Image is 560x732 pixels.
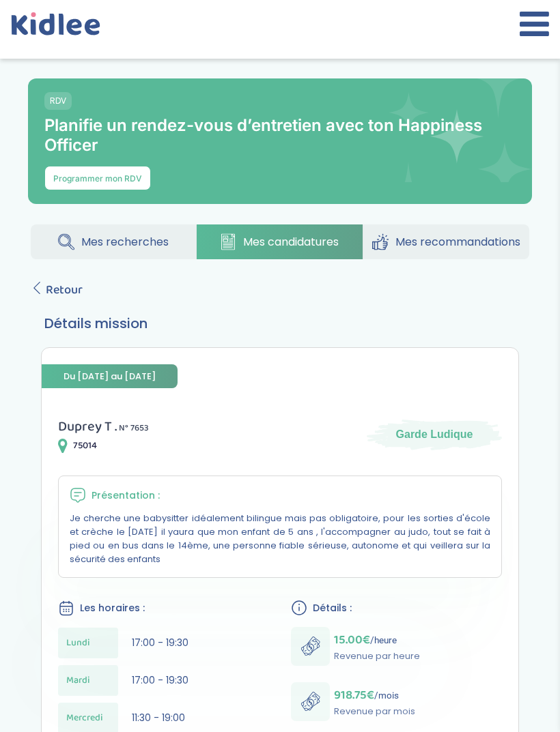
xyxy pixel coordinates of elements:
[66,673,90,688] span: Mardi
[334,630,370,649] span: 15.00€
[334,686,374,705] span: 918.75€
[334,686,415,705] p: /mois
[132,673,188,687] span: 17:00 - 19:30
[395,233,520,250] span: Mes recommandations
[66,636,90,650] span: Lundi
[44,313,516,334] h3: Détails mission
[132,636,188,649] span: 17:00 - 19:30
[70,512,490,566] p: Je cherche une babysitter idéalement bilingue mais pas obligatoire, pour les sorties d'école et c...
[119,421,149,435] span: N° 7653
[81,233,169,250] span: Mes recherches
[31,224,196,259] a: Mes recherches
[92,488,160,503] span: Présentation :
[334,630,420,649] p: /heure
[31,280,83,299] a: Retour
[44,166,151,190] button: Programmer mon RDV
[243,233,339,250] span: Mes candidatures
[80,601,145,615] span: Les horaires :
[66,711,103,725] span: Mercredi
[73,439,97,453] span: 75014
[334,705,415,718] p: Revenue par mois
[334,649,420,663] p: Revenue par heure
[58,415,117,437] span: Duprey T .
[42,364,178,388] span: Du [DATE] au [DATE]
[313,601,352,615] span: Détails :
[44,92,72,110] span: RDV
[132,711,185,724] span: 11:30 - 19:00
[46,280,83,299] span: Retour
[44,115,516,155] p: Planifie un rendez-vous d’entretien avec ton Happiness Officer
[363,224,529,259] a: Mes recommandations
[396,427,473,442] span: Garde Ludique
[197,224,362,259] a: Mes candidatures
